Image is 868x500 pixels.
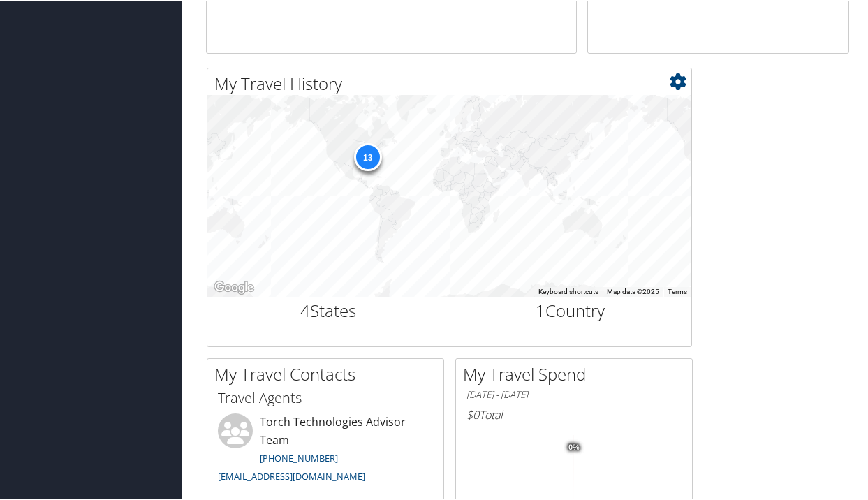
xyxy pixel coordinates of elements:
[211,412,440,487] li: Torch Technologies Advisor Team
[214,71,691,94] h2: My Travel History
[218,469,365,481] a: [EMAIL_ADDRESS][DOMAIN_NAME]
[218,387,433,406] h3: Travel Agents
[538,286,598,295] button: Keyboard shortcuts
[353,142,381,170] div: 13
[668,286,687,294] a: Terms (opens in new tab)
[536,297,545,321] span: 1
[607,286,659,294] span: Map data ©2025
[211,277,257,295] img: Google
[568,442,580,450] tspan: 0%
[260,450,338,463] a: [PHONE_NUMBER]
[214,361,443,385] h2: My Travel Contacts
[300,297,310,321] span: 4
[466,387,682,400] h6: [DATE] - [DATE]
[218,297,439,321] h2: States
[466,406,479,421] span: $0
[460,297,682,321] h2: Country
[466,406,682,421] h6: Total
[463,361,692,385] h2: My Travel Spend
[211,277,257,295] a: Open this area in Google Maps (opens a new window)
